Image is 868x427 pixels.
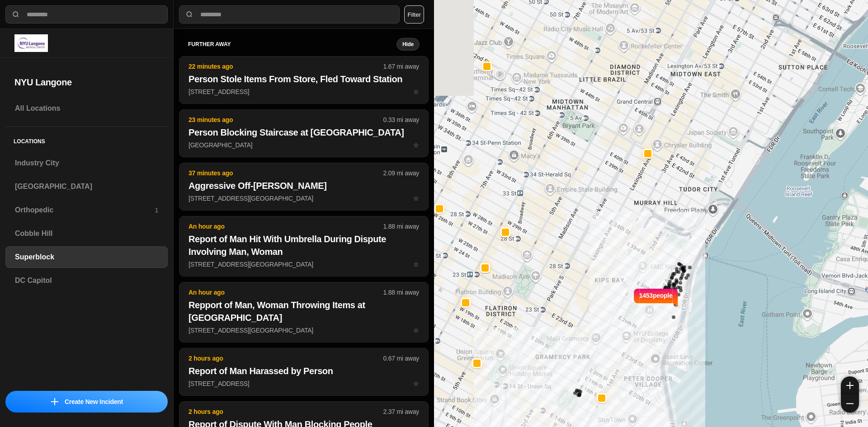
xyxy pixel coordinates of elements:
button: zoom-out [841,394,859,413]
a: An hour ago1.88 mi awayRepport of Man, Woman Throwing Items at [GEOGRAPHIC_DATA][STREET_ADDRESS][... [179,326,429,334]
button: 22 minutes ago1.67 mi awayPerson Stole Items From Store, Fled Toward Station[STREET_ADDRESS]star [179,56,429,104]
h3: DC Capitol [15,275,158,286]
p: 37 minutes ago [189,169,383,178]
p: 1 [155,206,158,215]
p: 1.67 mi away [383,62,419,71]
button: Filter [404,5,424,23]
img: zoom-in [846,382,854,389]
h3: Superblock [15,252,158,263]
img: notch [632,287,639,307]
p: 2.09 mi away [383,169,419,178]
h3: Industry City [15,158,158,169]
h2: Person Blocking Staircase at [GEOGRAPHIC_DATA] [189,126,419,139]
h5: further away [188,41,396,48]
h2: NYU Langone [14,76,159,89]
p: 1.88 mi away [383,222,419,231]
small: Hide [402,41,414,48]
p: An hour ago [189,288,383,297]
span: star [413,141,419,149]
button: 37 minutes ago2.09 mi awayAggressive Off-[PERSON_NAME][STREET_ADDRESS][GEOGRAPHIC_DATA]star [179,163,429,211]
span: star [413,380,419,387]
a: [GEOGRAPHIC_DATA] [5,176,168,197]
span: star [413,88,419,95]
p: Create New Incident [65,397,123,406]
button: An hour ago1.88 mi awayRepport of Man, Woman Throwing Items at [GEOGRAPHIC_DATA][STREET_ADDRESS][... [179,282,429,343]
p: 2 hours ago [189,354,383,363]
p: 0.67 mi away [383,354,419,363]
a: Cobble Hill [5,223,168,244]
button: zoom-in [841,376,859,394]
a: DC Capitol [5,270,168,291]
span: star [413,261,419,268]
p: 23 minutes ago [189,115,383,124]
h2: Report of Man Harassed by Person [189,365,419,377]
a: Industry City [5,152,168,174]
h3: All Locations [15,103,158,114]
p: [STREET_ADDRESS] [189,379,419,388]
h2: Report of Man Hit With Umbrella During Dispute Involving Man, Woman [189,233,419,258]
img: search [11,10,20,19]
img: icon [51,398,58,405]
a: Superblock [5,246,168,268]
a: Orthopedic1 [5,199,168,221]
h2: Repport of Man, Woman Throwing Items at [GEOGRAPHIC_DATA] [189,299,419,324]
button: Hide [396,38,420,51]
span: star [413,327,419,334]
span: star [413,195,419,202]
h3: [GEOGRAPHIC_DATA] [15,181,158,192]
p: An hour ago [189,222,383,231]
p: 0.33 mi away [383,115,419,124]
button: An hour ago1.88 mi awayReport of Man Hit With Umbrella During Dispute Involving Man, Woman[STREET... [179,216,429,277]
p: [STREET_ADDRESS][GEOGRAPHIC_DATA] [189,194,419,203]
a: 22 minutes ago1.67 mi awayPerson Stole Items From Store, Fled Toward Station[STREET_ADDRESS]star [179,88,429,95]
button: iconCreate New Incident [5,391,168,413]
p: 2 hours ago [189,407,383,416]
p: [GEOGRAPHIC_DATA] [189,141,419,150]
p: 2.37 mi away [383,407,419,416]
img: logo [14,34,48,52]
a: 23 minutes ago0.33 mi awayPerson Blocking Staircase at [GEOGRAPHIC_DATA][GEOGRAPHIC_DATA]star [179,141,429,149]
h3: Orthopedic [15,205,155,216]
h2: Person Stole Items From Store, Fled Toward Station [189,73,419,85]
img: notch [673,287,679,307]
img: zoom-out [846,400,854,407]
p: [STREET_ADDRESS][GEOGRAPHIC_DATA] [189,326,419,335]
img: search [185,10,194,19]
a: An hour ago1.88 mi awayReport of Man Hit With Umbrella During Dispute Involving Man, Woman[STREET... [179,260,429,268]
a: 2 hours ago0.67 mi awayReport of Man Harassed by Person[STREET_ADDRESS]star [179,380,429,387]
button: 2 hours ago0.67 mi awayReport of Man Harassed by Person[STREET_ADDRESS]star [179,348,429,396]
h2: Aggressive Off-[PERSON_NAME] [189,179,419,192]
p: [STREET_ADDRESS][GEOGRAPHIC_DATA] [189,260,419,269]
p: 1.88 mi away [383,288,419,297]
p: 1453 people [639,291,673,311]
a: 37 minutes ago2.09 mi awayAggressive Off-[PERSON_NAME][STREET_ADDRESS][GEOGRAPHIC_DATA]star [179,194,429,202]
p: [STREET_ADDRESS] [189,87,419,96]
p: 22 minutes ago [189,62,383,71]
h5: Locations [5,127,168,152]
a: All Locations [5,98,168,119]
button: 23 minutes ago0.33 mi awayPerson Blocking Staircase at [GEOGRAPHIC_DATA][GEOGRAPHIC_DATA]star [179,109,429,157]
h3: Cobble Hill [15,228,158,239]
